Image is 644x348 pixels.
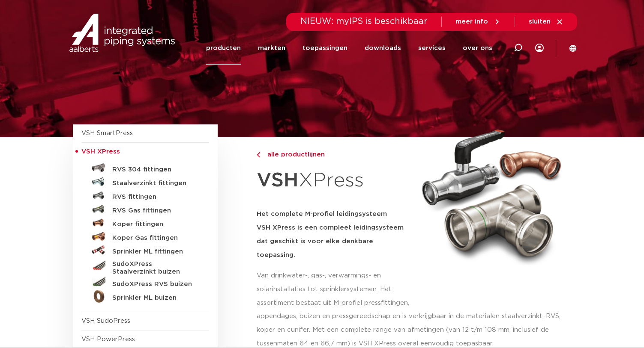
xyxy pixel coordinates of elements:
[112,180,197,187] h5: Staalverzinkt fittingen
[81,276,209,289] a: SudoXPress RVS buizen
[112,260,197,276] h5: SudoXPress Staalverzinkt buizen
[81,318,130,324] a: VSH SudoPress
[365,32,401,65] a: downloads
[455,18,488,25] span: meer info
[81,230,209,243] a: Koper Gas fittingen
[418,32,446,65] a: services
[81,161,209,175] a: RVS 304 fittingen
[529,18,551,25] span: sluiten
[81,189,209,202] a: RVS fittingen
[257,150,412,160] a: alle productlijnen
[463,32,492,65] a: over ons
[112,207,197,215] h5: RVS Gas fittingen
[112,166,197,174] h5: RVS 304 fittingen
[112,248,197,256] h5: Sprinkler ML fittingen
[81,257,209,276] a: SudoXPress Staalverzinkt buizen
[455,18,501,26] a: meer info
[258,32,285,65] a: markten
[257,207,412,262] h5: Het complete M-profiel leidingsysteem VSH XPress is een compleet leidingsysteem dat geschikt is v...
[529,18,563,26] a: sluiten
[206,32,241,65] a: producten
[300,17,428,26] span: NIEUW: myIPS is beschikbaar
[81,175,209,189] a: Staalverzinkt fittingen
[257,152,260,158] img: chevron-right.svg
[112,294,197,302] h5: Sprinkler ML buizen
[112,280,197,288] h5: SudoXPress RVS buizen
[81,216,209,230] a: Koper fittingen
[112,221,197,228] h5: Koper fittingen
[81,243,209,257] a: Sprinkler ML fittingen
[257,171,299,190] strong: VSH
[81,148,120,155] span: VSH XPress
[257,269,412,310] p: Van drinkwater-, gas-, verwarmings- en solarinstallaties tot sprinklersystemen. Het assortiment b...
[206,32,492,65] nav: Menu
[81,336,135,342] a: VSH PowerPress
[112,193,197,201] h5: RVS fittingen
[112,234,197,242] h5: Koper Gas fittingen
[81,289,209,303] a: Sprinkler ML buizen
[81,202,209,216] a: RVS Gas fittingen
[257,164,412,197] h1: XPress
[81,130,133,136] a: VSH SmartPress
[262,151,325,158] span: alle productlijnen
[303,32,347,65] a: toepassingen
